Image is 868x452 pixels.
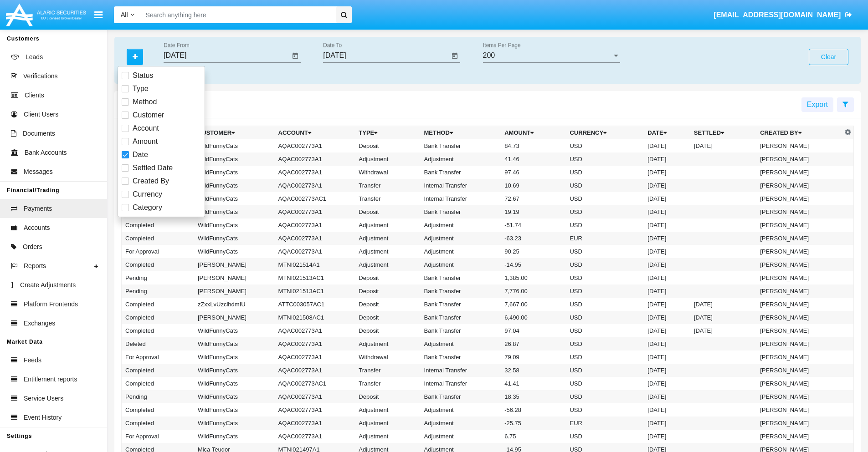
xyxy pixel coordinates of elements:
[690,311,756,324] td: [DATE]
[194,416,275,430] td: WildFunnyCats
[566,311,644,324] td: USD
[644,245,690,258] td: [DATE]
[194,152,275,166] td: WildFunnyCats
[756,337,842,350] td: [PERSON_NAME]
[421,192,501,205] td: Internal Transfer
[275,271,355,284] td: MTNI021513AC1
[644,324,690,337] td: [DATE]
[449,51,460,61] button: Open calendar
[644,192,690,205] td: [DATE]
[644,350,690,364] td: [DATE]
[275,403,355,416] td: AQAC002773A1
[756,271,842,284] td: [PERSON_NAME]
[801,97,833,112] button: Export
[23,71,57,81] span: Verifications
[122,390,194,403] td: Pending
[141,6,333,23] input: Search
[275,166,355,179] td: AQAC002773A1
[275,245,355,258] td: AQAC002773A1
[194,311,275,324] td: [PERSON_NAME]
[421,311,501,324] td: Bank Transfer
[194,377,275,390] td: WildFunnyCats
[133,202,162,213] span: Category
[275,337,355,350] td: AQAC002773A1
[756,324,842,337] td: [PERSON_NAME]
[756,166,842,179] td: [PERSON_NAME]
[566,337,644,350] td: USD
[644,337,690,350] td: [DATE]
[133,83,149,94] span: Type
[194,350,275,364] td: WildFunnyCats
[24,375,77,384] span: Entitlement reports
[122,258,194,271] td: Completed
[121,11,128,18] span: All
[566,258,644,271] td: USD
[275,139,355,152] td: AQAC002773A1
[566,390,644,403] td: USD
[421,416,501,430] td: Adjustment
[501,390,566,403] td: 18.35
[194,126,275,140] th: Customer
[122,271,194,284] td: Pending
[194,258,275,271] td: [PERSON_NAME]
[644,139,690,152] td: [DATE]
[275,350,355,364] td: AQAC002773A1
[644,377,690,390] td: [DATE]
[501,416,566,430] td: -25.75
[26,52,43,62] span: Leads
[24,167,53,177] span: Messages
[355,364,420,377] td: Transfer
[194,271,275,284] td: [PERSON_NAME]
[644,179,690,192] td: [DATE]
[421,139,501,152] td: Bank Transfer
[355,152,420,166] td: Adjustment
[355,350,420,364] td: Withdrawal
[355,416,420,430] td: Adjustment
[501,271,566,284] td: 1,385.00
[501,179,566,192] td: 10.69
[644,232,690,245] td: [DATE]
[709,2,857,28] a: [EMAIL_ADDRESS][DOMAIN_NAME]
[421,245,501,258] td: Adjustment
[421,258,501,271] td: Adjustment
[421,430,501,443] td: Adjustment
[114,10,141,20] a: All
[807,101,828,108] span: Export
[421,377,501,390] td: Internal Transfer
[133,110,164,121] span: Customer
[501,337,566,350] td: 26.87
[644,311,690,324] td: [DATE]
[756,152,842,166] td: [PERSON_NAME]
[355,126,420,140] th: Type
[756,245,842,258] td: [PERSON_NAME]
[566,377,644,390] td: USD
[275,218,355,232] td: AQAC002773A1
[756,205,842,218] td: [PERSON_NAME]
[275,377,355,390] td: AQAC002773AC1
[644,126,690,140] th: Date
[133,123,159,134] span: Account
[421,205,501,218] td: Bank Transfer
[355,139,420,152] td: Deposit
[501,311,566,324] td: 6,490.00
[194,139,275,152] td: WildFunnyCats
[756,218,842,232] td: [PERSON_NAME]
[566,350,644,364] td: USD
[421,232,501,245] td: Adjustment
[501,298,566,311] td: 7,667.00
[122,218,194,232] td: Completed
[501,192,566,205] td: 72.67
[275,232,355,245] td: AQAC002773A1
[122,364,194,377] td: Completed
[25,91,44,100] span: Clients
[24,110,58,119] span: Client Users
[566,152,644,166] td: USD
[355,218,420,232] td: Adjustment
[566,192,644,205] td: USD
[25,148,67,157] span: Bank Accounts
[290,51,301,61] button: Open calendar
[756,416,842,430] td: [PERSON_NAME]
[275,311,355,324] td: MTNI021508AC1
[756,258,842,271] td: [PERSON_NAME]
[122,311,194,324] td: Completed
